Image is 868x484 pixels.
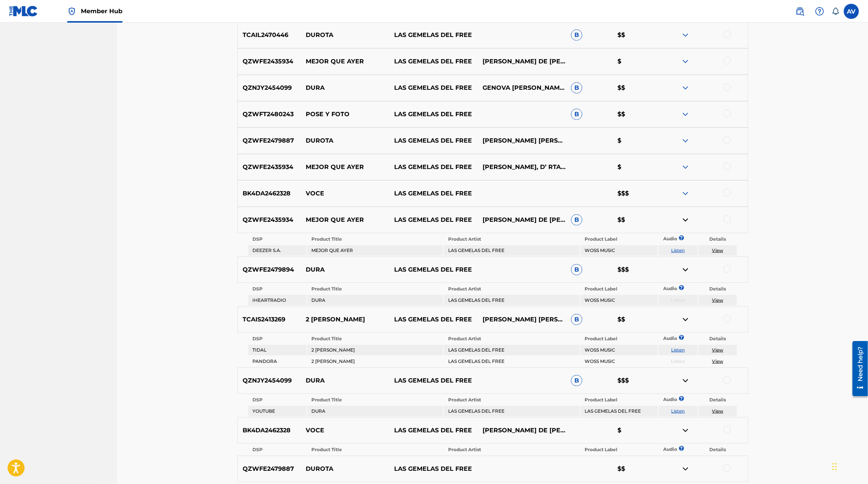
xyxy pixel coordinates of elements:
[307,333,443,344] th: Product Title
[571,375,582,386] span: B
[389,189,478,198] p: LAS GEMELAS DEL FREE
[307,406,443,416] td: DURA
[307,284,443,294] th: Product Title
[389,426,478,435] p: LAS GEMELAS DEL FREE
[389,136,478,145] p: LAS GEMELAS DEL FREE
[659,396,668,403] p: Audio
[478,426,566,435] p: [PERSON_NAME] DE [PERSON_NAME], [PERSON_NAME], [PERSON_NAME] [PERSON_NAME], [PERSON_NAME] [PERSON...
[698,444,737,455] th: Details
[81,7,122,15] span: Member Hub
[712,347,723,353] a: View
[238,215,301,224] p: QZWFE2435934
[792,4,808,19] a: Public Search
[238,31,301,40] p: TCAIL2470446
[844,4,859,19] div: User Menu
[671,247,685,253] a: Listen
[571,29,582,41] span: B
[613,83,659,92] p: $$
[659,335,668,342] p: Audio
[301,83,389,92] p: DURA
[478,136,566,145] p: [PERSON_NAME] [PERSON_NAME]
[307,444,443,455] th: Product Title
[248,333,306,344] th: DSP
[389,376,478,385] p: LAS GEMELAS DEL FREE
[67,7,76,16] img: Top Rightsholder
[847,338,868,399] iframe: Resource Center
[571,214,582,226] span: B
[444,333,579,344] th: Product Artist
[659,446,668,453] p: Audio
[248,295,306,306] td: IHEARTRADIO
[307,395,443,405] th: Product Title
[301,315,389,324] p: 2 [PERSON_NAME]
[712,358,723,364] a: View
[580,284,658,294] th: Product Label
[389,31,478,40] p: LAS GEMELAS DEL FREE
[681,396,682,401] span: ?
[681,376,690,385] img: contract
[580,234,658,244] th: Product Label
[613,163,659,172] p: $
[238,189,301,198] p: BK4DA2462328
[613,215,659,224] p: $$
[613,31,659,40] p: $$
[681,464,690,473] img: contract
[815,7,824,16] img: help
[613,376,659,385] p: $$$
[248,245,306,256] td: DEEZER S.A.
[681,285,682,290] span: ?
[238,265,301,274] p: QZWFE2479894
[681,189,690,198] img: expand
[301,189,389,198] p: VOCE
[301,31,389,40] p: DUROTA
[832,8,839,15] div: Notifications
[389,110,478,119] p: LAS GEMELAS DEL FREE
[389,57,478,66] p: LAS GEMELAS DEL FREE
[681,235,682,240] span: ?
[238,136,301,145] p: QZWFE2479887
[613,110,659,119] p: $$
[571,82,582,94] span: B
[238,163,301,172] p: QZWFE2435934
[681,57,690,66] img: expand
[681,446,682,451] span: ?
[712,297,723,303] a: View
[238,426,301,435] p: BK4DA2462328
[698,395,737,405] th: Details
[613,426,659,435] p: $
[830,448,868,484] div: Widget de chat
[681,426,690,435] img: contract
[613,464,659,473] p: $$
[478,57,566,66] p: [PERSON_NAME] DE [PERSON_NAME], [PERSON_NAME], [PERSON_NAME] [PERSON_NAME], [PERSON_NAME] [PERSON...
[301,376,389,385] p: DURA
[698,234,737,244] th: Details
[671,408,685,414] a: Listen
[613,57,659,66] p: $
[301,110,389,119] p: POSE Y FOTO
[659,297,698,304] p: Listen
[671,347,685,353] a: Listen
[389,163,478,172] p: LAS GEMELAS DEL FREE
[301,265,389,274] p: DURA
[478,163,566,172] p: [PERSON_NAME], D’ RTAÑAN, JONAAZ FKS
[307,245,443,256] td: MEJOR QUE AYER
[444,234,579,244] th: Product Artist
[681,215,690,224] img: contract
[580,356,658,367] td: WOSS MUSIC
[444,284,579,294] th: Product Artist
[248,345,306,355] td: TIDAL
[681,31,690,40] img: expand
[307,345,443,355] td: 2 [PERSON_NAME]
[307,356,443,367] td: 2 [PERSON_NAME]
[580,295,658,306] td: WOSS MUSIC
[248,356,306,367] td: PANDORA
[301,163,389,172] p: MEJOR QUE AYER
[681,315,690,324] img: contract
[389,464,478,473] p: LAS GEMELAS DEL FREE
[301,426,389,435] p: VOCE
[613,136,659,145] p: $
[478,83,566,92] p: GENOVA [PERSON_NAME]
[580,395,658,405] th: Product Label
